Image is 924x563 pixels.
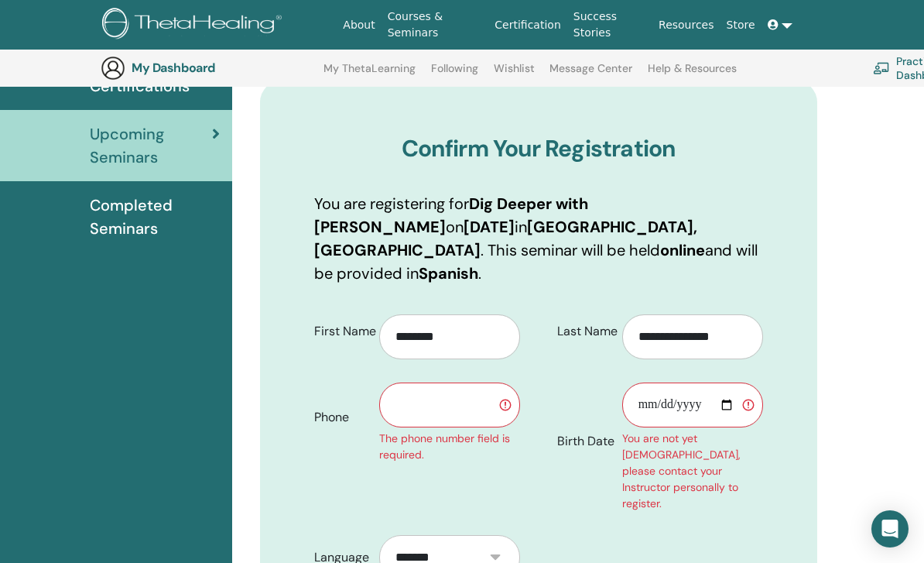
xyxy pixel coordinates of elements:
[622,431,763,512] div: You are not yet [DEMOGRAPHIC_DATA], please contact your Instructor personally to register.
[314,217,697,260] b: [GEOGRAPHIC_DATA], [GEOGRAPHIC_DATA]
[102,8,287,43] img: logo.png
[419,263,478,283] b: Spanish
[546,317,622,346] label: Last Name
[382,2,489,47] a: Courses & Seminars
[567,2,652,47] a: Success Stories
[720,11,761,39] a: Store
[546,427,622,456] label: Birth Date
[303,317,379,346] label: First Name
[488,11,566,39] a: Certification
[303,403,379,432] label: Phone
[314,194,588,237] b: Dig Deeper with [PERSON_NAME]
[871,510,909,548] div: Open Intercom Messenger
[464,217,515,237] b: [DATE]
[873,62,890,74] img: chalkboard-teacher.svg
[379,431,520,463] div: The phone number field is required.
[549,62,632,87] a: Message Center
[652,11,720,39] a: Resources
[132,60,286,75] h3: My Dashboard
[323,62,416,87] a: My ThetaLearning
[90,122,212,169] span: Upcoming Seminars
[314,135,763,163] h3: Confirm Your Registration
[101,56,125,81] img: generic-user-icon.jpg
[431,62,478,87] a: Following
[660,240,705,260] b: online
[314,192,763,285] p: You are registering for on in . This seminar will be held and will be provided in .
[90,194,220,240] span: Completed Seminars
[494,62,535,87] a: Wishlist
[648,62,737,87] a: Help & Resources
[337,11,381,39] a: About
